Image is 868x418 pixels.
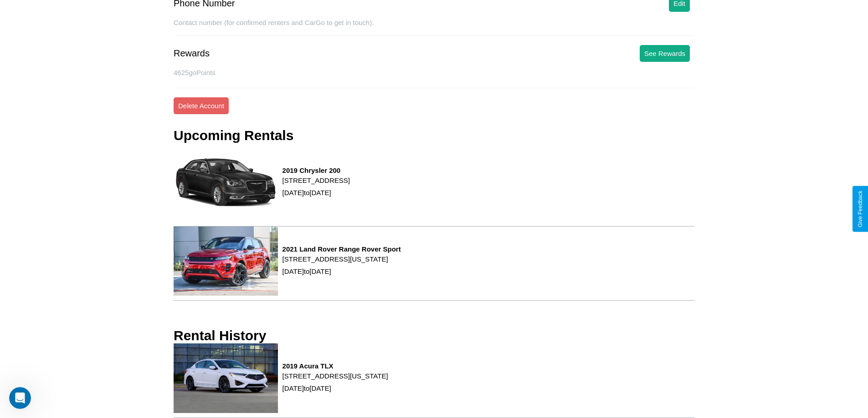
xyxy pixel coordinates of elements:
h3: 2021 Land Rover Range Rover Sport [282,245,401,253]
button: See Rewards [640,45,690,62]
div: Rewards [174,48,210,59]
p: 4625 goPoints [174,66,694,79]
img: rental [174,143,278,221]
h3: 2019 Chrysler 200 [282,166,350,174]
p: [DATE] to [DATE] [282,265,401,277]
h3: 2019 Acura TLX [282,362,388,370]
p: [DATE] to [DATE] [282,186,350,199]
img: rental [174,343,278,413]
p: [STREET_ADDRESS] [282,174,350,186]
p: [STREET_ADDRESS][US_STATE] [282,370,388,382]
iframe: Intercom live chat [9,387,31,409]
div: Give Feedback [857,191,863,227]
img: rental [174,227,278,296]
p: [DATE] to [DATE] [282,382,388,394]
h3: Rental History [174,328,266,343]
button: Delete Account [174,97,229,114]
p: [STREET_ADDRESS][US_STATE] [282,253,401,265]
h3: Upcoming Rentals [174,128,293,143]
div: Contact number (for confirmed renters and CarGo to get in touch). [174,19,694,36]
